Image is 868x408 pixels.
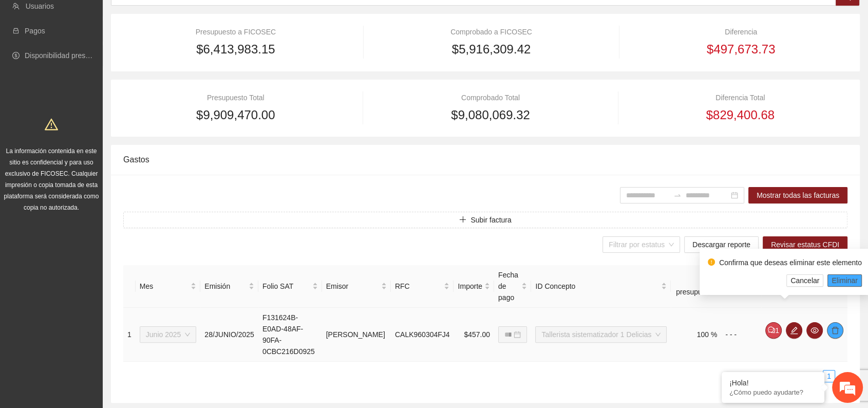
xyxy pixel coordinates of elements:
th: Uso presupuestal [671,265,721,308]
li: Previous Page [810,370,823,382]
td: [PERSON_NAME] [322,308,391,362]
td: $457.00 [454,308,494,362]
div: Presupuesto a FICOSEC [123,26,348,38]
button: left [810,370,823,382]
th: Fecha de pago [494,265,531,308]
span: La información contenida en este sitio es confidencial y para uso exclusivo de FICOSEC. Cualquier... [4,147,99,211]
button: edit [786,322,802,339]
p: ¿Cómo puedo ayudarte? [729,388,817,396]
span: Fecha de pago [498,269,519,303]
button: Eliminar [827,274,862,287]
a: Disponibilidad presupuestal [25,51,112,60]
span: Tallerista sistematizador 1 Delicias [541,327,661,342]
span: Junio 2025 [146,327,191,342]
td: - - - [721,308,761,362]
th: Importe [454,265,494,308]
li: 1 [823,370,835,382]
button: Mostrar todas las facturas [748,187,847,203]
span: $497,673.73 [707,40,775,59]
span: swap-right [673,191,682,199]
span: Subir factura [470,214,511,226]
span: RFC [395,281,442,292]
td: CALK960304FJ4 [391,308,454,362]
span: Estamos en línea. [60,137,142,241]
div: Chatee con nosotros ahora [53,52,173,66]
th: Emisión [200,265,258,308]
th: Emisor [322,265,391,308]
td: F131624B-E0AD-48AF-90FA-0CBC216D0925 [258,308,322,362]
th: RFC [391,265,454,308]
button: plusSubir factura [123,212,847,228]
button: Revisar estatus CFDI [763,236,847,253]
th: ID Concepto [531,265,671,308]
td: 100 % [671,308,721,362]
span: warning [45,118,58,131]
div: Comprobado Total [378,92,603,103]
span: Mes [140,281,189,292]
span: Folio SAT [262,281,310,292]
button: Descargar reporte [684,236,759,253]
span: exclamation-circle [708,258,715,266]
div: Diferencia Total [633,92,847,103]
span: comment [768,326,775,335]
span: Cancelar [790,275,819,286]
span: Emisión [204,281,247,292]
span: edit [786,326,802,335]
button: right [835,370,847,382]
a: Usuarios [26,2,54,10]
div: Presupuesto Total [123,92,348,103]
textarea: Escriba su mensaje y pulse “Intro” [5,281,196,317]
div: Comprobado a FICOSEC [378,26,604,38]
span: $5,916,309.42 [452,40,531,59]
div: ¡Hola! [729,379,817,387]
span: $9,080,069.32 [451,105,530,125]
span: Eliminar [832,275,858,286]
button: Cancelar [786,274,823,287]
button: comment1 [765,322,782,339]
li: Next Page [835,370,847,382]
div: Minimizar ventana de chat en vivo [168,5,193,30]
span: Descargar reporte [692,239,750,250]
span: delete [827,326,843,335]
span: Emisor [326,281,379,292]
td: 28/JUNIO/2025 [200,308,258,362]
span: plus [459,216,466,224]
div: Diferencia [634,26,847,38]
span: $9,909,470.00 [196,105,275,125]
td: 1 [123,308,136,362]
a: Pagos [25,27,45,35]
span: to [673,191,682,199]
span: $829,400.68 [706,105,775,125]
th: Mes [136,265,201,308]
div: Gastos [123,145,847,174]
a: 1 [823,370,835,382]
span: Mostrar todas las facturas [757,190,839,201]
span: ID Concepto [535,281,659,292]
span: eye [807,326,822,335]
span: $6,413,983.15 [196,40,275,59]
div: Confirma que deseas eliminar este elemento [719,257,862,268]
button: eye [806,322,823,339]
span: Revisar estatus CFDI [771,239,839,250]
th: Folio SAT [258,265,322,308]
button: delete [827,322,843,339]
span: Importe [458,281,482,292]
